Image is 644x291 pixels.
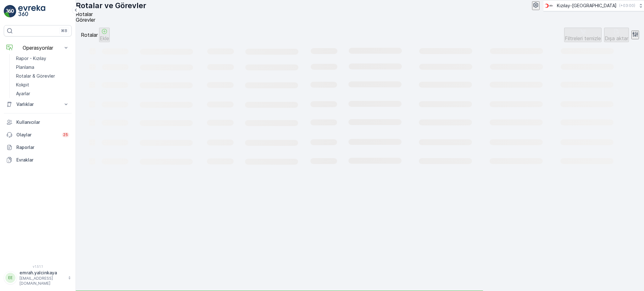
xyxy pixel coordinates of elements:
a: Olaylar25 [4,129,72,141]
p: Rotalar ve Görevler [76,1,146,11]
img: logo [4,5,16,18]
p: Filtreleri temizle [565,36,601,41]
a: Planlama [14,63,72,72]
span: Görevler [76,17,95,23]
p: Kullanıcılar [16,119,69,125]
p: Ekle [100,36,109,41]
p: ⌘B [61,28,67,33]
a: Kokpit [14,80,72,89]
p: Kokpit [16,82,29,88]
button: EEemrah.yalcinkaya[EMAIL_ADDRESS][DOMAIN_NAME] [4,270,72,286]
p: Dışa aktar [605,36,628,41]
a: Raporlar [4,141,72,154]
p: Rapor - Kızılay [16,55,46,62]
img: logo_light-DOdMpM7g.png [18,5,45,18]
a: Evraklar [4,154,72,166]
a: Kullanıcılar [4,116,72,129]
p: [EMAIL_ADDRESS][DOMAIN_NAME] [19,276,65,286]
a: Rotalar & Görevler [14,72,72,80]
p: Olaylar [16,132,58,138]
p: Ayarlar [16,91,30,97]
button: Dışa aktar [604,28,629,42]
span: Rotalar [76,11,93,17]
p: 25 [63,132,68,137]
a: Ayarlar [14,89,72,98]
p: Operasyonlar [16,45,59,51]
img: k%C4%B1z%C4%B1lay_jywRncg.png [543,2,554,9]
p: ( +03:00 ) [619,3,635,8]
button: Varlıklar [4,98,72,111]
button: Ekle [99,28,110,42]
p: Rotalar & Görevler [16,73,55,79]
p: Evraklar [16,157,69,163]
div: EE [5,273,15,283]
p: Rotalar [81,32,98,38]
span: v 1.51.1 [4,265,72,268]
p: emrah.yalcinkaya [19,270,65,276]
button: Operasyonlar [4,41,72,54]
p: Raporlar [16,144,69,151]
button: Filtreleri temizle [564,28,602,42]
a: Rapor - Kızılay [14,54,72,63]
p: Varlıklar [16,101,59,107]
p: Kızılay-[GEOGRAPHIC_DATA] [557,3,617,9]
p: Planlama [16,64,34,70]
